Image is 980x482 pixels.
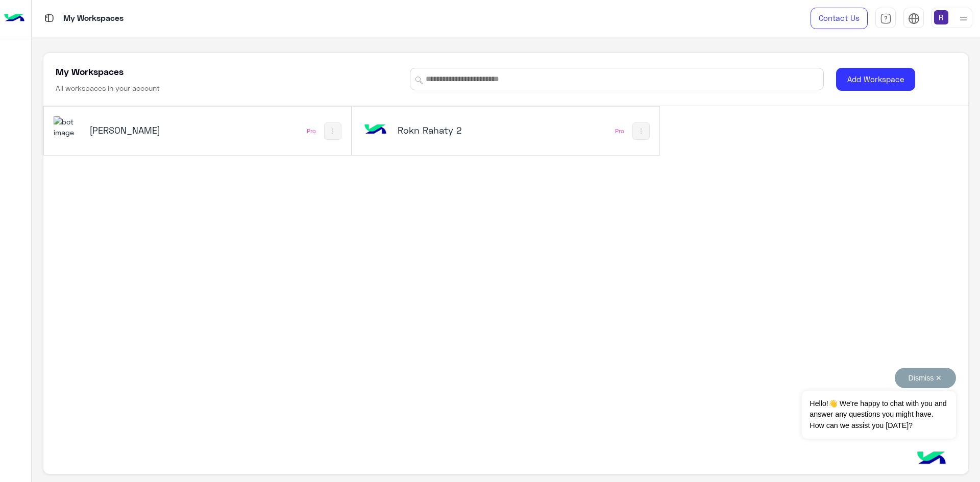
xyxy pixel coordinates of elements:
p: My Workspaces [63,12,124,26]
img: bot image [362,116,389,144]
img: tab [908,13,920,24]
img: Logo [4,8,24,29]
button: Add Workspace [836,68,915,91]
span: Hello!👋 We're happy to chat with you and answer any questions you might have. How can we assist y... [802,391,955,439]
h6: All workspaces in your account [56,83,160,93]
h5: Rokn Rahaty 2 [398,124,501,136]
div: Pro [307,127,316,135]
button: Dismiss ✕ [895,368,956,388]
img: tab [880,13,892,24]
a: tab [875,8,896,29]
img: tab [43,12,56,24]
a: Contact Us [811,8,868,29]
h5: My Workspaces [56,65,124,78]
img: userImage [934,10,948,24]
img: 322853014244696 [54,116,81,138]
div: Pro [615,127,624,135]
img: hulul-logo.png [914,441,949,477]
img: profile [957,12,970,25]
h5: Rokn Rahaty [89,124,193,136]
